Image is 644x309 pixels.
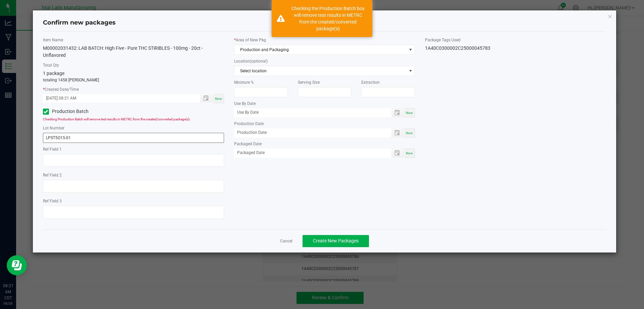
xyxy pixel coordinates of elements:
[425,37,606,43] label: Package Tags Used
[234,101,415,107] label: Use By Date
[43,45,224,59] div: M00002031432: LAB BATCH: High Five - Pure THC STiRiBLES - 100mg - 20ct - Unflavored
[406,111,413,115] span: Now
[391,108,405,117] span: Toggle popup
[313,238,359,243] span: Create New Packages
[303,235,369,247] button: Create New Packages
[298,79,352,85] label: Serving Size
[234,128,384,137] input: Production Date
[234,79,288,85] label: Moisture %
[215,97,222,101] span: Now
[43,71,64,76] span: 1 package
[406,151,413,155] span: Now
[200,94,213,103] span: Toggle popup
[234,37,415,43] label: Area of New Pkg
[43,37,224,43] label: Item Name
[234,45,407,54] span: Production and Packaging
[43,62,224,68] label: Total Qty
[234,108,384,117] input: Use By Date
[234,66,415,76] span: NO DATA FOUND
[43,198,224,204] label: Ref Field 3
[7,255,27,275] iframe: Resource center
[43,18,606,27] h4: Confirm new packages
[280,238,292,244] a: Cancel
[43,117,191,121] span: Checking Production Batch will remove test results in METRC from the created/converted package(s).
[43,125,224,131] label: Lot Number
[406,131,413,135] span: Now
[234,58,415,64] label: Location
[361,79,415,85] label: Extraction
[425,45,606,52] div: 1A40C0300002C25000045783
[43,86,224,92] label: Created Date/Time
[43,146,224,152] label: Ref Field 1
[391,128,405,138] span: Toggle popup
[43,172,224,178] label: Ref Field 2
[43,77,224,83] p: totaling 1458 [PERSON_NAME]
[234,141,415,147] label: Packaged Date
[234,149,384,157] input: Packaged Date
[250,59,268,64] span: (optional)
[43,94,193,103] input: Created Datetime
[234,121,415,127] label: Production Date
[288,5,367,32] div: Checking the Production Batch box will remove test results in METRC from the created/converted pa...
[391,149,405,158] span: Toggle popup
[234,66,407,76] span: Select location
[43,108,128,115] label: Production Batch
